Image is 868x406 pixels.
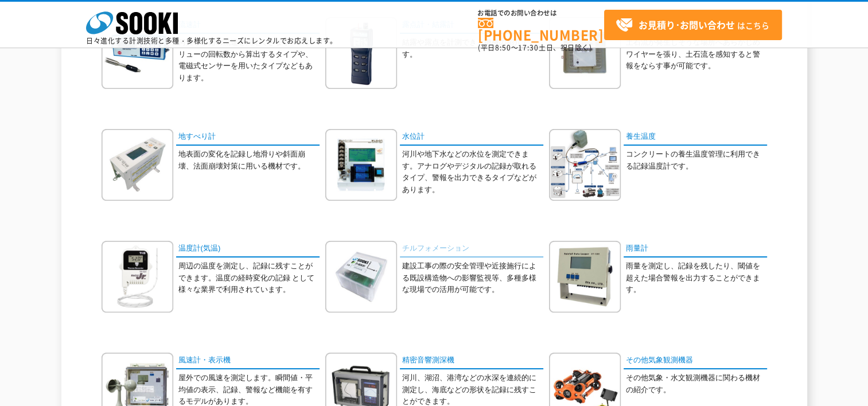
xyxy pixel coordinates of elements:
[402,260,543,296] p: 建設工事の際の安全管理や近接施行による既設構造物への影響監視等、多種多様な現場での活用が可能です。
[616,17,769,34] span: はこちら
[518,42,539,53] span: 17:30
[478,10,604,17] span: お電話でのお問い合わせは
[86,37,337,44] p: 日々進化する計測技術と多種・多様化するニーズにレンタルでお応えします。
[626,149,767,173] p: コンクリートの養生温度管理に利用できる記録温度計です。
[495,42,511,53] span: 8:50
[626,372,767,396] p: その他気象・水文観測機器に関わる機材の紹介です。
[626,37,767,72] p: 土石流が発生しそうな場所へあらかじめワイヤーを張り、土石流を感知すると警報をならす事が可能です。
[178,37,320,84] p: 河川や水路の流速を測定できます。スクリューの回転数から算出するタイプや、電磁式センサーを用いたタイプなどもあります。
[325,241,397,313] img: チルフォメーション
[402,149,543,196] p: 河川や地下水などの水位を測定できます。アナログやデジタルの記録が取れるタイプ、警報を出力できるタイプなどがあります。
[102,129,173,201] img: 地すべり計
[400,353,543,369] a: 精密音響測深機
[178,260,320,296] p: 周辺の温度を測定し、記録に残すことができます。温度の経時変化の記録 として様々な業界で利用されています。
[624,241,767,257] a: 雨量計
[400,129,543,146] a: 水位計
[604,10,782,40] a: お見積り･お問い合わせはこちら
[102,241,173,313] img: 温度計(気温)
[176,353,320,369] a: 風速計・表示機
[624,129,767,146] a: 養生温度
[549,129,621,201] img: 養生温度
[478,42,591,53] span: (平日 ～ 土日、祝日除く)
[549,241,621,313] img: 雨量計
[400,241,543,257] a: チルフォメーション
[626,260,767,296] p: 雨量を測定し、記録を残したり、閾値を超えた場合警報を出力することができます。
[639,18,735,32] strong: お見積り･お問い合わせ
[478,18,604,41] a: [PHONE_NUMBER]
[176,129,320,146] a: 地すべり計
[325,129,397,201] img: 水位計
[624,353,767,369] a: その他気象観測機器
[176,241,320,257] a: 温度計(気温)
[178,149,320,173] p: 地表面の変化を記録し地滑りや斜面崩壊、法面崩壊対策に用いる機材です。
